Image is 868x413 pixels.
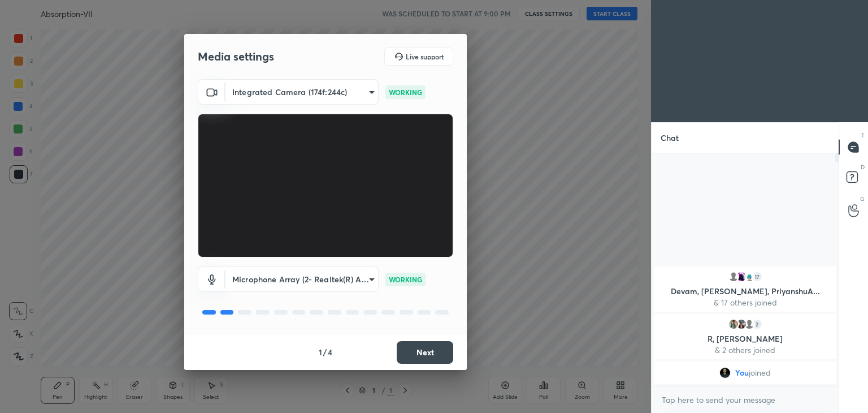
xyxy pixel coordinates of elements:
[719,367,731,378] img: 143f78ded8b14cd2875f9ae30291ab3c.jpg
[861,163,865,171] p: D
[744,271,755,282] img: 38637d0330bc4adc86f88bd9b0769afc.None
[328,346,332,358] h4: 4
[752,271,763,282] div: 17
[389,274,422,285] p: WORKING
[860,195,865,203] p: G
[661,346,829,355] p: & 2 others joined
[661,287,829,296] p: Devam, [PERSON_NAME], PriyanshuA...
[652,264,839,386] div: grid
[225,79,379,105] div: Integrated Camera (174f:244c)
[744,319,755,330] img: default.png
[661,298,829,307] p: & 17 others joined
[749,368,771,377] span: joined
[406,53,444,60] h5: Live support
[198,49,274,64] h2: Media settings
[736,319,747,330] img: 63879321d262423db7c2db2b86d76ec7.jpg
[861,131,865,140] p: T
[661,334,829,343] p: R, [PERSON_NAME]
[735,368,749,377] span: You
[728,271,739,282] img: default.png
[323,346,327,358] h4: /
[652,123,688,153] p: Chat
[752,319,763,330] div: 2
[389,87,422,97] p: WORKING
[397,341,453,364] button: Next
[319,346,322,358] h4: 1
[728,319,739,330] img: 10273bf60e064e4fbd8f7c2bfb83deaf.jpg
[736,271,747,282] img: 274fea48688545ad9dae88168e51f8e4.jpg
[225,266,379,292] div: Integrated Camera (174f:244c)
